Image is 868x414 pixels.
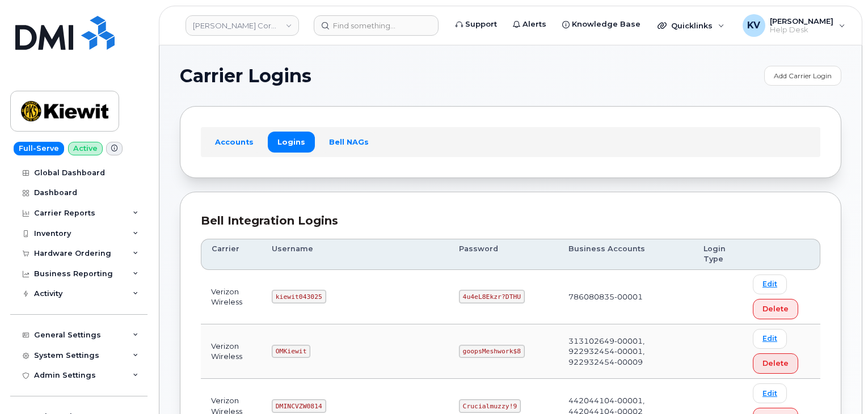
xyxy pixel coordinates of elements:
[459,399,521,413] code: Crucialmuzzy!9
[819,365,859,405] iframe: Messenger Launcher
[205,132,263,152] a: Accounts
[449,239,558,270] th: Password
[268,132,315,152] a: Logins
[693,239,743,270] th: Login Type
[459,345,525,358] code: goopsMeshwork$8
[272,290,326,303] code: kiewit043025
[201,270,262,324] td: Verizon Wireless
[753,274,787,294] a: Edit
[558,270,693,324] td: 786080835-00001
[753,299,798,319] button: Delete
[753,353,798,374] button: Delete
[201,239,262,270] th: Carrier
[262,239,449,270] th: Username
[180,67,311,85] span: Carrier Logins
[753,329,787,349] a: Edit
[272,399,326,413] code: DMINCVZW0814
[762,303,789,314] span: Delete
[459,290,525,303] code: 4u4eL8Ekzr?DTHU
[764,66,841,86] a: Add Carrier Login
[753,383,787,403] a: Edit
[201,213,820,229] div: Bell Integration Logins
[201,324,262,379] td: Verizon Wireless
[762,358,789,369] span: Delete
[319,132,378,152] a: Bell NAGs
[558,239,693,270] th: Business Accounts
[558,324,693,379] td: 313102649-00001, 922932454-00001, 922932454-00009
[272,345,310,358] code: OMKiewit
